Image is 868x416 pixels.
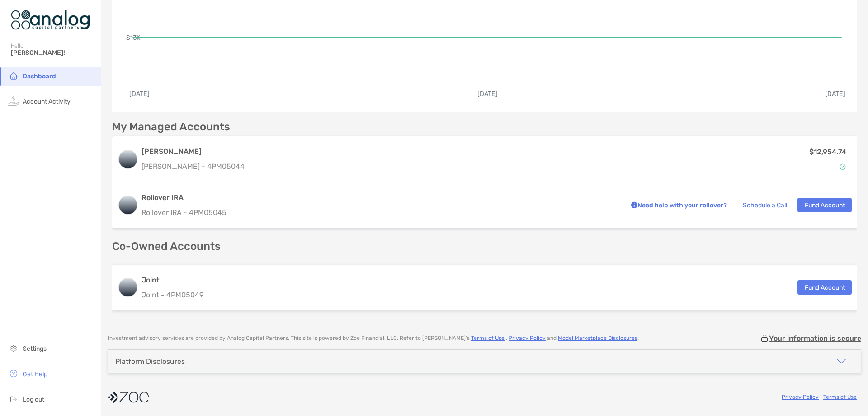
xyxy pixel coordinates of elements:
span: Dashboard [23,72,56,80]
span: [PERSON_NAME]! [11,49,95,57]
p: Investment advisory services are provided by Analog Capital Partners . This site is powered by Zo... [108,335,639,342]
p: Joint - 4PM05049 [142,289,203,301]
p: My Managed Accounts [112,121,230,133]
p: Your information is secure [769,334,861,343]
h3: Joint [142,275,203,286]
div: Platform Disclosures [115,357,185,366]
img: get-help icon [8,368,19,379]
a: Privacy Policy [782,394,819,400]
img: logout icon [8,393,19,404]
a: Terms of Use [471,335,505,341]
button: Fund Account [797,198,852,212]
img: logo account [119,150,137,168]
img: activity icon [8,96,19,106]
img: logo account [119,278,137,296]
text: $13K [126,34,141,42]
p: $12,954.74 [809,146,846,158]
span: Settings [23,345,47,353]
text: [DATE] [477,90,498,98]
p: Need help with your rollover? [629,200,727,211]
button: Fund Account [797,280,852,295]
h3: Rollover IRA [142,192,618,203]
img: icon arrow [836,356,847,367]
a: Privacy Policy [509,335,546,341]
h3: [PERSON_NAME] [142,146,245,157]
p: [PERSON_NAME] - 4PM05044 [142,161,245,172]
a: Model Marketplace Disclosures [558,335,637,341]
img: settings icon [8,343,19,354]
img: Zoe Logo [11,4,90,36]
a: Terms of Use [823,394,857,400]
p: Rollover IRA - 4PM05045 [142,207,618,218]
img: Account Status icon [840,163,846,170]
img: logo account [119,196,137,214]
a: Schedule a Call [743,201,787,209]
span: Account Activity [23,98,71,105]
p: Co-Owned Accounts [112,241,857,252]
img: household icon [8,70,19,81]
img: company logo [108,387,149,407]
text: [DATE] [129,90,150,98]
text: [DATE] [825,90,845,98]
span: Log out [23,396,44,403]
span: Get Help [23,370,47,378]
